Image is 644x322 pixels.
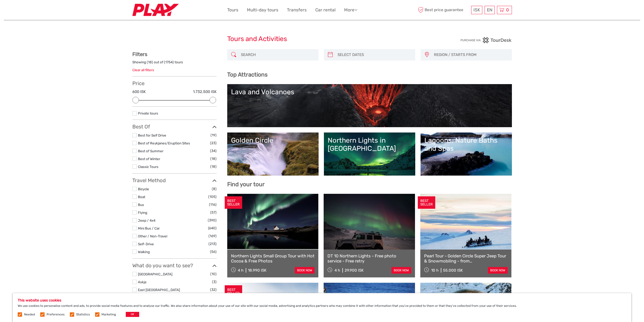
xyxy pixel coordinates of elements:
a: Walking [138,250,150,254]
span: (105) [208,194,217,200]
a: Private tours [138,111,158,115]
input: SEARCH [239,50,316,59]
label: 1754 [165,60,173,65]
div: BEST SELLER [418,196,435,209]
span: (116) [209,202,217,207]
a: Car rental [315,6,336,14]
div: Lagoons, Nature Baths and Spas [424,136,508,153]
a: Clear all filters [132,68,154,72]
div: Showing ( ) out of ( ) tours [132,60,217,68]
h3: Price [132,80,217,86]
a: Best of Reykjanes/Eruption Sites [138,141,190,145]
span: (18) [210,164,217,169]
a: book now [295,267,315,274]
a: Best for Self Drive [138,133,166,137]
span: (32) [210,287,217,293]
a: Classic Tours [138,165,158,169]
span: (640) [208,225,217,231]
button: OK [126,312,139,317]
div: BEST SELLER [225,285,242,298]
label: 600 ISK [132,89,146,94]
a: Jeep / 4x4 [138,218,155,222]
span: 4 h [238,268,243,273]
label: Needed [24,312,35,317]
h3: What do you want to see? [132,262,217,269]
span: (10) [210,271,217,277]
img: Fly Play [132,4,179,16]
label: Marketing [101,312,116,317]
label: 1.732.500 ISK [193,89,217,94]
label: Preferences [47,312,65,317]
b: Find your tour [227,181,265,188]
span: (34) [210,148,217,154]
div: 18.990 ISK [248,268,266,273]
a: Northern Lights Small Group Tour with Hot Cocoa & Free Photos [231,253,315,264]
span: (169) [209,233,217,239]
a: Lava and Volcanoes [231,88,508,123]
span: 10 h [431,268,439,273]
div: Golden Circle [231,136,315,144]
span: (19) [211,132,217,138]
strong: Filters [132,51,147,57]
a: Northern Lights in [GEOGRAPHIC_DATA] [328,136,411,172]
a: Other / Non-Travel [138,234,167,238]
span: Best price guarantee [417,6,470,14]
a: Boat [138,195,145,199]
h1: Tours and Activities [227,35,417,43]
input: SELECT DATES [336,50,413,59]
div: Lava and Volcanoes [231,88,508,96]
div: We use cookies to personalise content and ads, to provide social media features and to analyse ou... [13,293,631,322]
span: (23) [210,140,217,146]
a: Mini Bus / Car [138,226,160,230]
a: More [344,6,357,14]
a: Bicycle [138,187,149,191]
a: Multi-day tours [247,6,278,14]
span: (18) [210,156,217,162]
a: Bus [138,203,144,207]
a: Golden Circle [231,136,315,172]
a: Self-Drive [138,242,154,246]
span: (56) [210,249,217,255]
span: (8) [212,186,217,192]
a: Tours [227,6,238,14]
div: 55.000 ISK [443,268,463,273]
h5: This website uses cookies [18,298,626,302]
a: Transfers [287,6,307,14]
div: EN [485,6,495,14]
div: BEST SELLER [225,196,242,209]
span: ISK [473,7,480,12]
label: Statistics [76,312,90,317]
a: book now [391,267,411,274]
label: 18 [148,60,152,65]
a: DT 10 Northern Lights - Free photo service - Free retry [327,253,411,264]
span: (3) [212,279,217,285]
span: 0 [505,7,510,12]
a: book now [488,267,508,274]
b: Top Attractions [227,71,267,78]
h3: Travel Method [132,177,217,183]
span: (213) [209,241,217,247]
span: (390) [208,217,217,223]
a: Pearl Tour - Golden Circle Super Jeep Tour & Snowmobiling - from [GEOGRAPHIC_DATA] [424,253,508,264]
div: 29.900 ISK [345,268,364,273]
a: Best of Summer [138,149,163,153]
span: (57) [210,210,217,215]
a: Lagoons, Nature Baths and Spas [424,136,508,172]
a: Best of Winter [138,157,160,161]
h3: Best Of [132,124,217,130]
a: [GEOGRAPHIC_DATA] [138,272,172,276]
a: East [GEOGRAPHIC_DATA] [138,288,180,292]
a: Askja [138,280,146,284]
div: Northern Lights in [GEOGRAPHIC_DATA] [328,136,411,153]
a: Flying [138,211,147,215]
button: REGION / STARTS FROM [432,51,509,59]
img: PurchaseViaTourDesk.png [460,37,512,43]
span: 4 h [335,268,340,273]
